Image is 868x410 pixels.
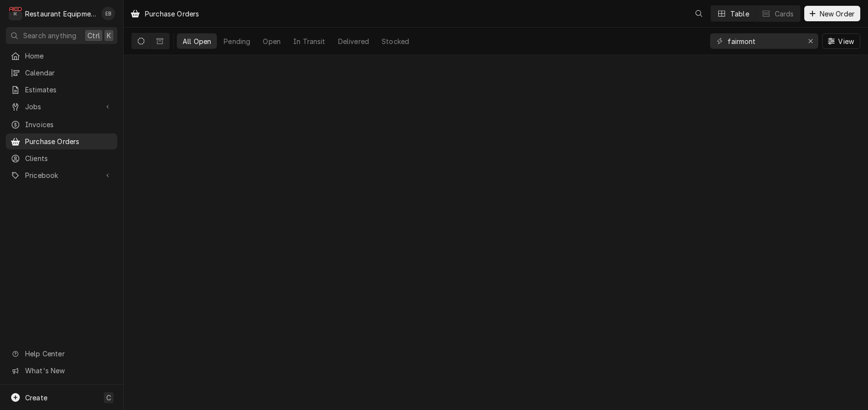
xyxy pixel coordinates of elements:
span: Purchase Orders [25,136,113,146]
div: R [9,7,22,20]
a: Purchase Orders [6,133,117,149]
a: Go to Jobs [6,99,117,115]
input: Keyword search [727,33,800,49]
button: New Order [804,6,860,21]
a: Go to Pricebook [6,167,117,183]
span: Home [25,51,113,61]
a: Home [6,48,117,64]
span: Invoices [25,119,113,130]
button: Search anythingCtrlK [6,27,117,44]
a: Calendar [6,65,117,81]
span: Ctrl [87,30,100,41]
div: EB [101,7,115,20]
a: Go to What's New [6,363,117,379]
button: Erase input [803,33,818,49]
div: Stocked [382,36,409,46]
div: Cards [775,9,794,19]
a: Invoices [6,117,117,132]
div: Restaurant Equipment Diagnostics [25,9,96,19]
div: Pending [224,36,250,46]
div: All Open [183,36,211,46]
span: Help Center [25,349,112,359]
div: Restaurant Equipment Diagnostics's Avatar [9,7,22,20]
button: Open search [691,6,707,21]
div: Emily Bird's Avatar [101,7,115,20]
span: Pricebook [25,170,98,180]
div: In Transit [293,36,326,46]
span: Calendar [25,68,113,78]
span: Search anything [23,30,76,41]
span: Create [25,394,47,402]
div: Delivered [338,36,369,46]
span: What's New [25,366,112,376]
span: View [836,36,856,46]
div: Table [730,9,749,19]
span: K [107,30,111,41]
button: View [822,33,860,49]
a: Go to Help Center [6,346,117,362]
span: New Order [818,9,856,19]
span: Clients [25,153,113,163]
div: Open [263,36,281,46]
a: Estimates [6,82,117,98]
a: Clients [6,150,117,166]
span: C [106,393,111,403]
span: Jobs [25,102,98,112]
span: Estimates [25,85,113,95]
